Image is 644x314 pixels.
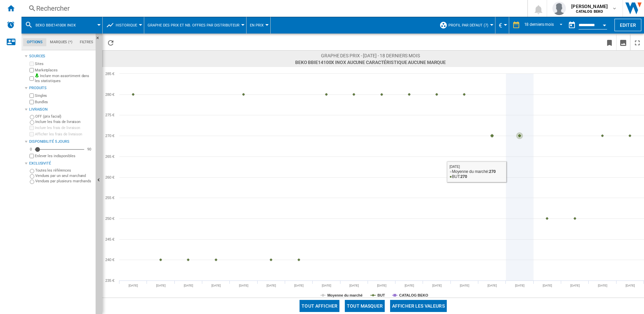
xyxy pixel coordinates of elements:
button: En prix [250,17,267,34]
label: Inclure les frais de livraison [35,119,93,124]
input: Afficher les frais de livraison [30,154,34,158]
label: Singles [35,93,93,98]
input: Sites [30,62,34,66]
input: Vendues par un seul marchand [30,174,34,179]
input: Singles [30,93,34,98]
span: BEKO BBIE14100X INOX [36,23,76,27]
div: 0 [28,147,34,152]
div: Profil par défaut (7) [439,17,492,34]
div: Rechercher [36,4,510,13]
tspan: [DATE] [626,284,635,287]
tspan: [DATE] [211,284,221,287]
label: Afficher les frais de livraison [35,132,93,137]
input: Afficher les frais de livraison [30,132,34,136]
tspan: 280 € [105,92,114,97]
input: Bundles [30,100,34,104]
tspan: [DATE] [184,284,193,287]
div: Produits [29,85,93,91]
button: Graphe des prix et nb. offres par distributeur [148,17,243,34]
tspan: [DATE] [267,284,276,287]
button: Tout afficher [300,300,339,312]
tspan: 270 € [105,134,114,138]
div: Historique [106,17,141,34]
label: Vendues par un seul marchand [35,173,93,178]
b: CATALOG BEKO [576,9,603,14]
button: BEKO BBIE14100X INOX [36,17,83,34]
button: Plein écran [631,35,644,50]
span: € [499,22,502,29]
div: Livraison [29,107,93,112]
button: Open calendar [598,18,610,30]
input: Inclure les frais de livraison [30,120,34,125]
input: OFF (prix facial) [30,115,34,119]
md-tab-item: Marques (*) [46,38,76,46]
label: OFF (prix facial) [35,114,93,119]
tspan: 245 € [105,237,114,241]
tspan: 285 € [105,72,114,76]
span: [PERSON_NAME] [571,3,608,10]
label: Enlever les indisponibles [35,153,93,159]
tspan: Moyenne du marché [327,293,363,297]
md-menu: Currency [495,17,509,34]
div: Exclusivité [29,161,93,166]
span: Graphe des prix - [DATE] - 18 derniers mois [295,52,446,59]
button: Afficher les valeurs [390,300,447,312]
div: 18 derniers mois [524,22,554,27]
button: Historique [116,17,141,34]
tspan: 275 € [105,113,114,117]
button: Télécharger en image [616,35,630,50]
div: Disponibilité 5 Jours [29,139,93,144]
button: Créer un favoris [603,35,616,50]
button: md-calendar [565,18,579,32]
label: Inclure mon assortiment dans les statistiques [35,73,93,84]
tspan: BUT [377,293,385,297]
md-tab-item: Options [23,38,46,46]
div: 90 [86,147,93,152]
input: Inclure les frais de livraison [30,126,34,130]
tspan: 235 € [105,278,114,282]
span: Historique [116,23,137,27]
tspan: [DATE] [377,284,386,287]
tspan: [DATE] [460,284,469,287]
input: Toutes les références [30,169,34,173]
tspan: [DATE] [570,284,580,287]
div: Sources [29,54,93,59]
tspan: [DATE] [405,284,414,287]
img: alerts-logo.svg [7,21,15,29]
tspan: [DATE] [322,284,331,287]
button: Tout masquer [345,300,385,312]
div: BEKO BBIE14100X INOX [25,17,99,34]
tspan: [DATE] [156,284,166,287]
tspan: [DATE] [239,284,249,287]
label: Vendues par plusieurs marchands [35,179,93,184]
label: Bundles [35,100,93,105]
tspan: [DATE] [487,284,497,287]
button: Editer [614,19,641,31]
button: Recharger [104,35,117,50]
tspan: 240 € [105,258,114,262]
input: Inclure mon assortiment dans les statistiques [30,74,34,83]
button: € [499,17,505,34]
tspan: [DATE] [598,284,607,287]
tspan: [DATE] [543,284,552,287]
tspan: 260 € [105,175,114,179]
button: Profil par défaut (7) [448,17,492,34]
tspan: 265 € [105,154,114,159]
tspan: 250 € [105,216,114,221]
label: Sites [35,61,93,66]
span: Graphe des prix et nb. offres par distributeur [148,23,239,27]
tspan: [DATE] [515,284,525,287]
md-select: REPORTS.WIZARD.STEPS.REPORT.STEPS.REPORT_OPTIONS.PERIOD: 18 derniers mois [524,20,565,31]
md-tab-item: Filtres [76,38,97,46]
span: Profil par défaut (7) [448,23,488,27]
label: Marketplaces [35,68,93,73]
tspan: [DATE] [294,284,304,287]
span: En prix [250,23,264,27]
tspan: [DATE] [432,284,442,287]
img: profile.jpg [552,2,566,15]
tspan: CATALOG BEKO [399,293,428,297]
input: Marketplaces [30,68,34,72]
